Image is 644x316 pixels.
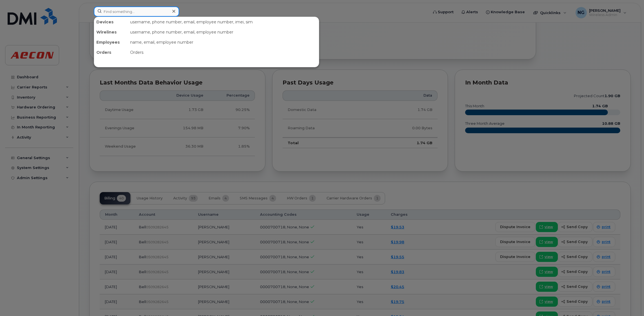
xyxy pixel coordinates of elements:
div: name, email, employee number [128,37,319,47]
div: Orders [128,47,319,57]
div: Devices [94,17,128,27]
div: username, phone number, email, employee number [128,27,319,37]
input: Find something... [94,6,179,17]
div: Wirelines [94,27,128,37]
div: Orders [94,47,128,57]
div: username, phone number, email, employee number, imei, sim [128,17,319,27]
div: Employees [94,37,128,47]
